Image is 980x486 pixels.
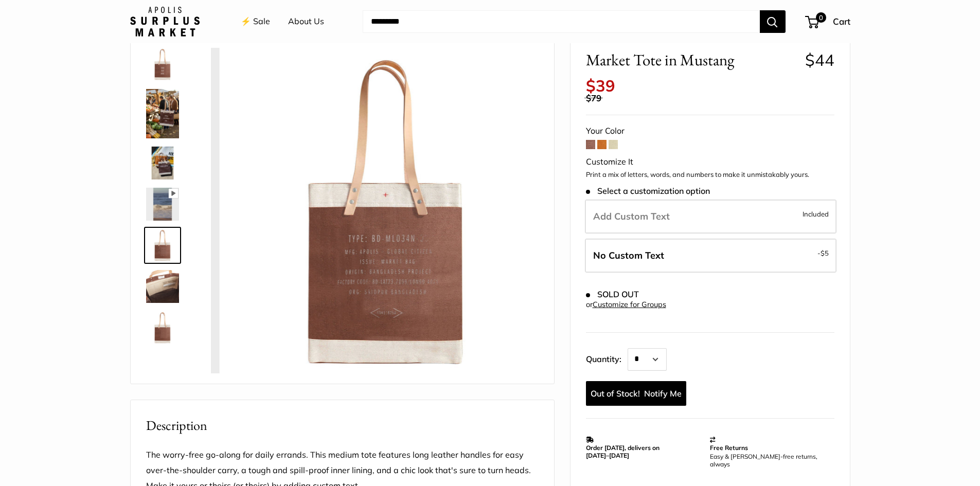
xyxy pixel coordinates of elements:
a: Market Tote in Mustang [144,46,181,83]
div: or [586,298,666,312]
p: Easy & [PERSON_NAME]-free returns, always [710,453,829,468]
label: Leave Blank [585,239,836,273]
a: Market Tote in Mustang [144,227,181,264]
span: Select a customization option [586,186,710,196]
span: Add Custom Text [593,210,670,222]
a: ⚡️ Sale [241,14,270,29]
span: - [817,247,829,259]
p: Print a mix of letters, words, and numbers to make it unmistakably yours. [586,170,834,180]
strong: Order [DATE], delivers on [DATE]–[DATE] [586,444,660,459]
img: Market Tote in Mustang [146,48,179,81]
a: Market Tote in Mustang [144,268,181,305]
span: 0 [815,12,826,23]
img: Market Tote in Mustang [146,188,179,221]
img: Market Tote in Mustang [146,270,179,303]
span: Included [803,208,829,220]
a: Customize for Groups [593,300,666,309]
a: 0 Cart [806,13,850,30]
a: Market Tote in Mustang [144,186,181,223]
span: No Custom Text [593,249,664,261]
span: $5 [821,249,829,257]
button: Search [760,10,786,33]
img: Market Tote in Mustang [223,48,549,373]
strong: Free Returns [710,444,748,452]
a: Market Tote in Mustang [144,309,181,346]
span: Market Tote in Mustang [586,50,797,69]
a: Notify Me [586,381,686,406]
a: Market Tote in Mustang [144,145,181,182]
span: SOLD OUT [586,290,639,299]
img: Market Tote in Mustang [146,229,179,262]
span: Cart [833,16,850,27]
input: Search... [363,10,760,33]
img: Market Tote in Mustang [146,311,179,344]
div: Customize It [586,154,834,170]
h2: Description [146,416,539,436]
label: Quantity: [586,345,628,371]
a: About Us [288,14,324,29]
span: $39 [586,76,615,96]
img: Market Tote in Mustang [146,89,179,138]
div: Your Color [586,123,834,139]
img: Market Tote in Mustang [146,147,179,179]
img: Apolis: Surplus Market [130,7,200,37]
a: Market Tote in Mustang [144,87,181,140]
label: Add Custom Text [585,200,836,233]
span: $44 [805,50,834,70]
span: $79 [586,93,601,103]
